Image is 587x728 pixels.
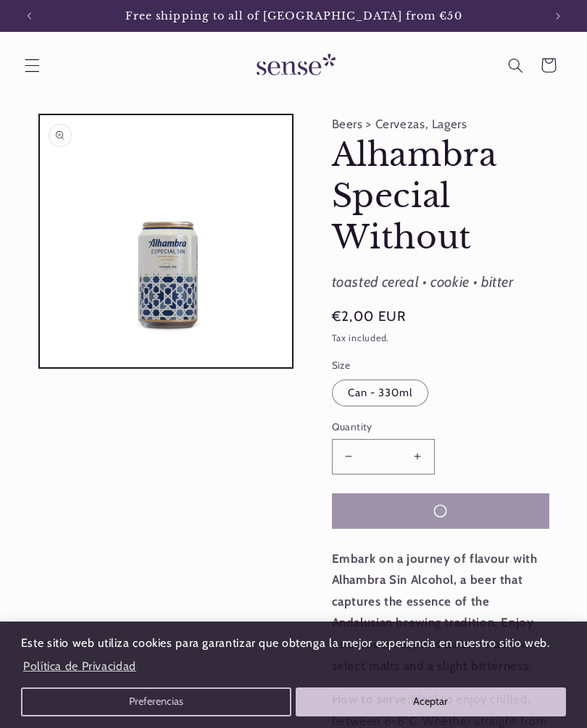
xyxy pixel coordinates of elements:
span: Free shipping to all of [GEOGRAPHIC_DATA] from €50 [125,9,462,22]
span: €2,00 EUR [332,306,407,327]
div: 2 of 2 [45,1,542,30]
media-gallery: Gallery Viewer [38,114,294,369]
button: Add to cart [332,493,549,529]
a: Política de Privacidad (opens in a new tab) [21,653,138,679]
img: Sense [239,45,348,86]
button: Preferencias [21,687,292,716]
div: Announcement [45,1,542,30]
div: Tax included. [332,331,549,346]
label: Can - 330ml [332,380,429,407]
strong: Embark on a journey of flavour with Alhambra Sin Alcohol, a beer that captures the essence of the... [332,551,542,673]
button: Aceptar [296,687,567,716]
legend: Size [332,358,352,372]
div: toasted cereal • cookie • bitter [332,269,549,296]
label: Quantity [332,419,549,434]
h1: Alhambra Special Without [332,135,549,258]
summary: Menu [15,49,49,82]
summary: Search [499,49,532,82]
span: Este sitio web utiliza cookies para garantizar que obtenga la mejor experiencia en nuestro sitio ... [21,636,550,650]
a: Sense [233,39,354,92]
